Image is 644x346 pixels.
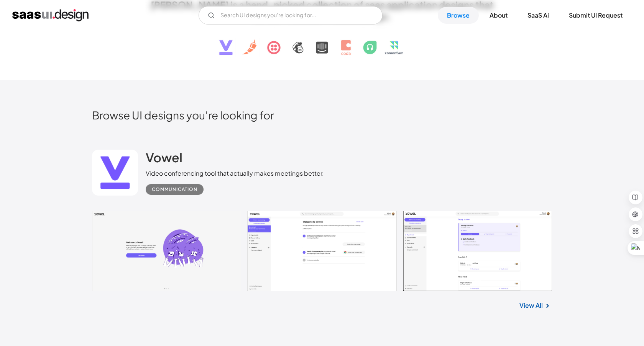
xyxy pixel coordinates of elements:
[92,108,552,122] h2: Browse UI designs you’re looking for
[519,301,543,310] a: View All
[199,6,383,24] input: Search UI designs you're looking for...
[146,169,324,178] div: Video conferencing tool that actually makes meetings better.
[518,7,558,24] a: SaaS Ai
[480,7,517,24] a: About
[560,7,632,24] a: Submit UI Request
[146,150,182,169] a: Vowel
[146,150,182,165] h2: Vowel
[12,9,89,21] a: home
[438,7,479,24] a: Browse
[206,22,438,62] img: text, icon, saas logo
[152,185,197,194] div: Communication
[199,6,383,24] form: Email Form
